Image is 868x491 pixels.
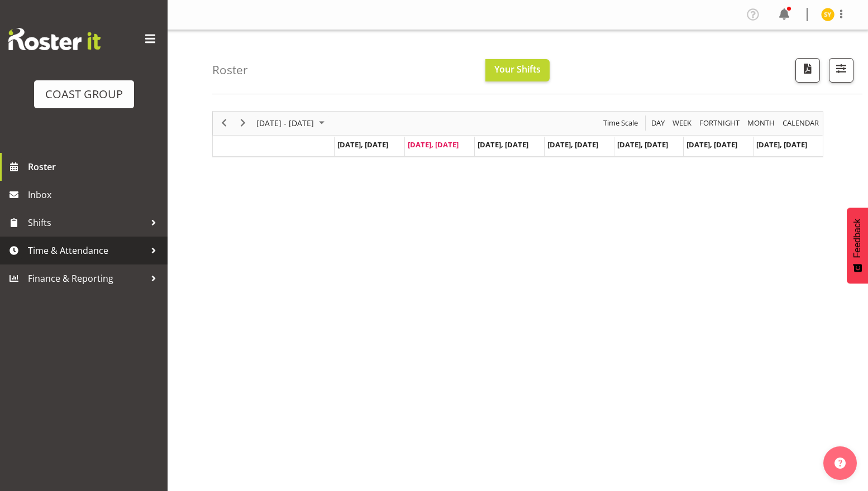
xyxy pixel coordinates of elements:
[746,116,776,130] span: Month
[852,219,862,258] span: Feedback
[547,139,598,150] span: [DATE], [DATE]
[650,116,667,130] button: Timeline Day
[698,116,742,130] button: Fortnight
[671,116,693,130] span: Week
[28,270,145,287] span: Finance & Reporting
[28,214,145,231] span: Shifts
[28,158,162,175] span: Roster
[494,63,541,75] span: Your Shifts
[337,139,388,150] span: [DATE], [DATE]
[408,139,459,150] span: [DATE], [DATE]
[255,116,315,130] span: [DATE] - [DATE]
[650,116,666,130] span: Day
[45,86,123,103] div: COAST GROUP
[795,58,820,83] button: Download a PDF of the roster according to the set date range.
[686,139,737,150] span: [DATE], [DATE]
[28,186,162,203] span: Inbox
[485,59,550,81] button: Your Shifts
[671,116,694,130] button: Timeline Week
[255,116,330,130] button: October 2025
[821,8,834,21] img: seon-young-belding8911.jpg
[212,64,248,76] h4: Roster
[698,116,741,130] span: Fortnight
[236,116,251,130] button: Next
[478,139,528,150] span: [DATE], [DATE]
[602,116,640,130] button: Time Scale
[756,139,807,150] span: [DATE], [DATE]
[746,116,777,130] button: Timeline Month
[252,112,331,135] div: October 06 - 12, 2025
[28,242,145,259] span: Time & Attendance
[781,116,821,130] button: Month
[214,112,233,135] div: previous period
[834,458,846,469] img: help-xxl-2.png
[212,111,823,157] div: Timeline Week of October 7, 2025
[233,112,252,135] div: next period
[8,28,101,50] img: Rosterit website logo
[217,116,232,130] button: Previous
[847,208,868,283] button: Feedback - Show survey
[602,116,639,130] span: Time Scale
[829,58,853,83] button: Filter Shifts
[781,116,820,130] span: calendar
[617,139,668,150] span: [DATE], [DATE]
